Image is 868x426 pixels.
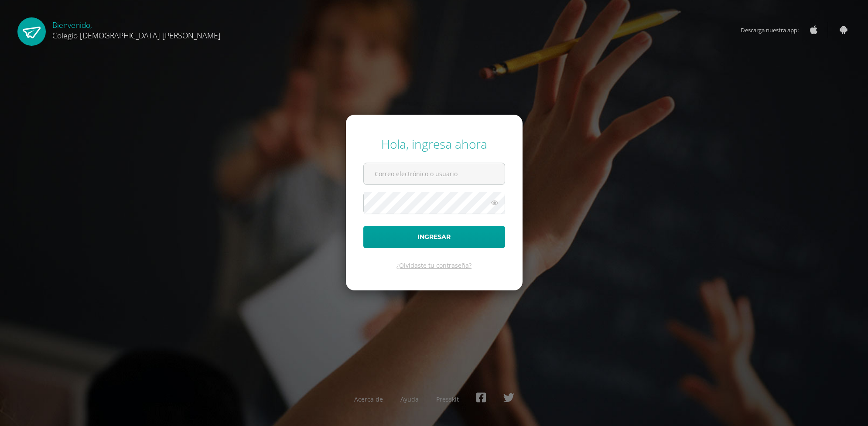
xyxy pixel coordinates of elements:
[364,163,505,184] input: Correo electrónico o usuario
[354,395,383,403] a: Acerca de
[396,261,472,269] a: ¿Olvidaste tu contraseña?
[400,395,419,403] a: Ayuda
[363,226,505,248] button: Ingresar
[52,30,221,41] span: Colegio [DEMOGRAPHIC_DATA] [PERSON_NAME]
[436,395,459,403] a: Presskit
[363,136,505,152] div: Hola, ingresa ahora
[52,17,221,41] div: Bienvenido,
[741,22,807,38] span: Descarga nuestra app:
